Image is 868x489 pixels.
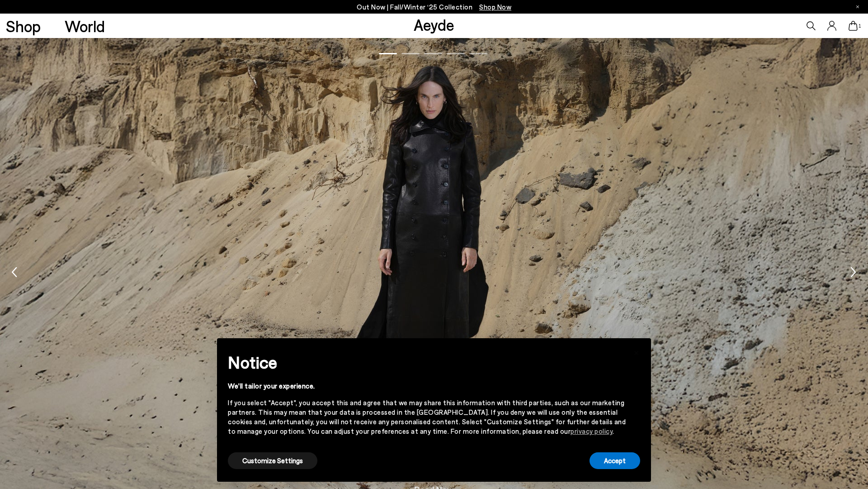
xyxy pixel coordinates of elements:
span: Go to slide 1 [379,53,397,54]
button: Accept [590,452,640,469]
a: Shop [6,18,41,34]
span: Navigate to /collections/new-in [479,3,511,11]
button: Customize Settings [228,452,317,469]
p: Out Now | Fall/Winter ‘25 Collection [357,1,511,13]
a: privacy policy [571,427,613,435]
span: 1 [858,24,862,29]
a: Aeyde [414,15,454,34]
span: Go to slide 2 [401,53,420,54]
span: Go to slide 4 [447,53,465,54]
span: Go to slide 5 [469,53,487,54]
h2: Notice [228,350,626,374]
div: If you select "Accept", you accept this and agree that we may share this information with third p... [228,398,626,436]
div: Previous slide [12,262,17,285]
div: We'll tailor your experience. [228,381,626,391]
span: × [633,345,640,358]
a: World [65,18,105,34]
a: 1 [849,21,858,31]
button: Close this notice [626,341,647,363]
span: Go to slide 3 [424,53,442,54]
div: Next slide [851,262,856,285]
